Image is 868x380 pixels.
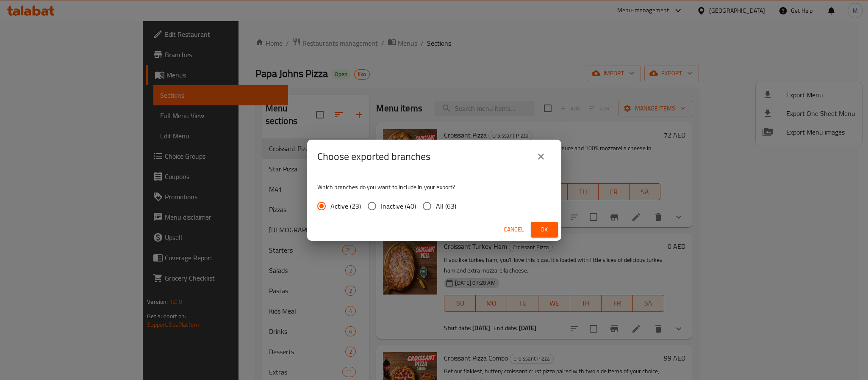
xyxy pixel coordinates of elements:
[531,222,558,237] button: Ok
[330,201,361,211] span: Active (23)
[531,146,551,167] button: close
[436,201,456,211] span: All (63)
[317,150,430,163] h2: Choose exported branches
[317,183,551,191] p: Which branches do you want to include in your export?
[504,224,524,235] span: Cancel
[381,201,416,211] span: Inactive (40)
[538,224,551,235] span: Ok
[500,222,527,237] button: Cancel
